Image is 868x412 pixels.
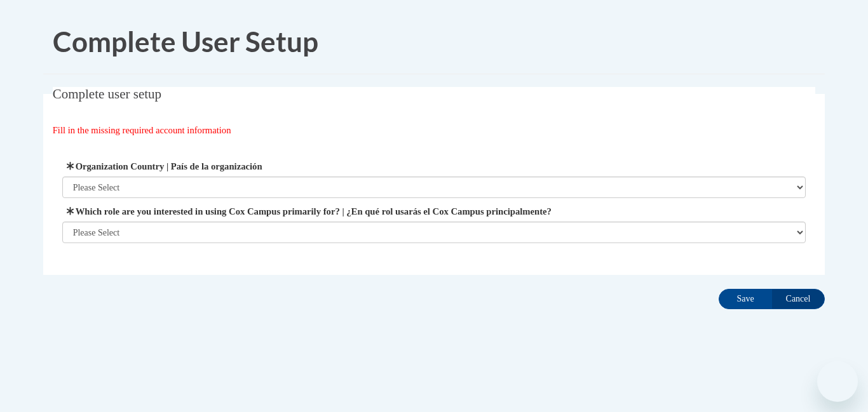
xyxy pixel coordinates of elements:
[719,289,772,309] input: Save
[817,361,858,402] iframe: Button to launch messaging window
[62,159,806,173] label: Organization Country | País de la organización
[53,25,318,58] span: Complete User Setup
[53,86,161,102] span: Complete user setup
[62,204,806,218] label: Which role are you interested in using Cox Campus primarily for? | ¿En qué rol usarás el Cox Camp...
[771,289,825,309] input: Cancel
[53,125,231,135] span: Fill in the missing required account information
